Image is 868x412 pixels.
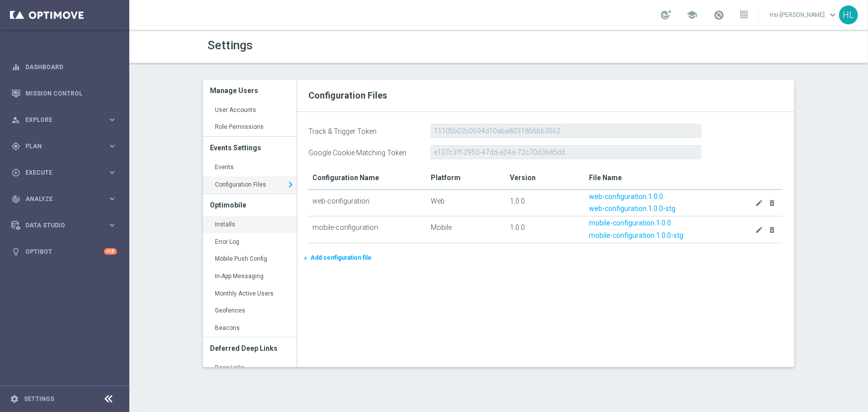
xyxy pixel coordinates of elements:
span: Plan [25,143,107,149]
a: QA Link [714,203,740,215]
i: person_search [11,115,20,124]
a: Hsi-[PERSON_NAME]keyboard_arrow_down [769,7,839,22]
i: delete_forever [768,199,776,207]
i: track_changes [11,195,20,204]
div: Optibot [11,238,117,265]
button: gps_fixed Plan keyboard_arrow_right [11,142,117,150]
a: mobile-configuration.1.0.0 [588,217,672,229]
div: Analyze [11,195,107,204]
th: Version [506,167,585,190]
h3: Events Settings [210,137,289,159]
i: keyboard_arrow_right [107,141,117,151]
button: play_circle_outline Execute keyboard_arrow_right [11,169,117,177]
i: create [755,226,763,234]
button: Mission Control [11,90,117,98]
div: Dashboard [11,54,117,80]
span: Explore [25,117,107,123]
i: keyboard_arrow_right [285,177,296,192]
span: Analyze [25,196,107,202]
a: Settings [24,396,54,402]
td: 1.0.0 [506,190,585,216]
i: play_circle_outline [11,168,20,177]
td: mobile-configuration [308,216,427,243]
a: Role Permissions [203,118,296,136]
div: Plan [11,142,107,151]
a: Mobile Push Config [203,250,296,268]
div: Data Studio [11,221,107,230]
label: Track & Trigger Token [301,124,423,136]
a: Optibot [25,238,104,265]
span: keyboard_arrow_down [827,9,838,20]
span: Data Studio [25,222,107,228]
i: settings [10,395,19,404]
div: +10 [104,248,117,255]
i: keyboard_arrow_right [107,194,117,204]
label: Google Cookie Matching Token [301,145,423,157]
a: web-configuration.1.0.0-stg [588,203,676,215]
span: Execute [25,170,107,176]
a: QA Link [714,229,740,242]
td: Mobile [427,216,506,243]
h2: Configuration Files [308,90,783,102]
h3: Optimobile [210,194,289,216]
th: File Name [585,167,743,190]
span: Add configuration file [310,254,372,261]
i: keyboard_arrow_right [107,220,117,230]
span: school [686,9,697,20]
div: HL [839,5,858,24]
div: Execute [11,168,107,177]
a: Monthly Active Users [203,285,296,303]
i: delete_forever [768,226,776,234]
a: QA Link [714,217,740,229]
i: keyboard_arrow_right [107,115,117,124]
h1: Settings [208,38,491,53]
div: Mission Control [11,80,117,106]
a: Mission Control [25,80,117,106]
a: Deep Links [203,359,296,377]
h3: Deferred Deep Links [210,337,289,359]
button: lightbulb Optibot +10 [11,248,117,256]
i: add [302,255,309,262]
button: Data Studio keyboard_arrow_right [11,221,117,229]
i: lightbulb [11,247,20,256]
button: person_search Explore keyboard_arrow_right [11,116,117,124]
th: Platform [427,167,506,190]
i: create [755,199,763,207]
a: Installs [203,216,296,234]
h3: Manage Users [210,80,289,102]
a: Beacons [203,319,296,337]
a: Events [203,159,296,177]
a: Dashboard [25,54,117,80]
button: equalizer Dashboard [11,63,117,71]
i: keyboard_arrow_right [107,168,117,177]
td: 1.0.0 [506,216,585,243]
td: Web [427,190,506,216]
i: equalizer [11,63,20,72]
a: web-configuration.1.0.0 [588,191,664,203]
a: mobile-configuration.1.0.0-stg [588,229,684,242]
a: QA Link [714,191,740,203]
a: User Accounts [203,102,296,119]
a: In-App Messaging [203,268,296,286]
td: web-configuration [308,190,427,216]
i: gps_fixed [11,142,20,151]
div: Explore [11,115,107,124]
a: Geofences [203,302,296,320]
button: track_changes Analyze keyboard_arrow_right [11,195,117,203]
a: Configuration Files [203,176,296,194]
th: Configuration Name [308,167,427,190]
a: Error Log [203,233,296,251]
